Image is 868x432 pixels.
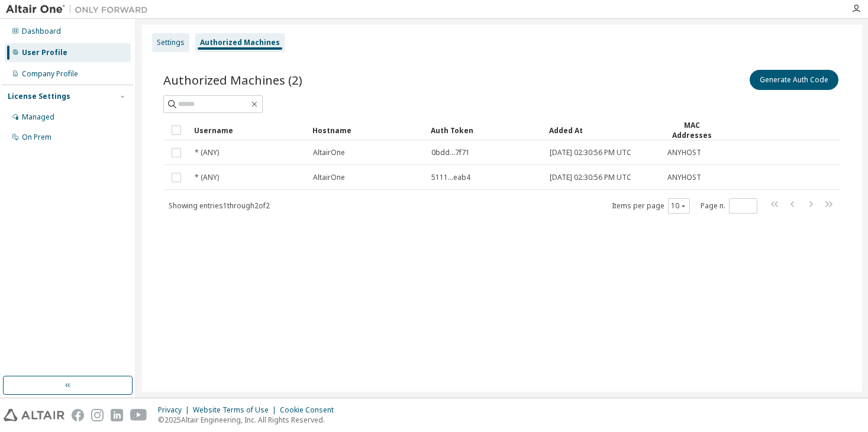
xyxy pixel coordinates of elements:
[22,133,51,142] div: On Prem
[701,198,757,214] span: Page n.
[667,120,717,140] div: MAC Addresses
[195,148,219,157] span: * (ANY)
[157,38,185,47] div: Settings
[91,409,104,421] img: instagram.svg
[667,173,701,182] span: ANYHOST
[313,173,345,182] span: AltairOne
[130,409,147,421] img: youtube.svg
[750,70,838,90] button: Generate Auth Code
[200,38,280,47] div: Authorized Machines
[193,405,280,415] div: Website Terms of Use
[6,4,154,15] img: Altair One
[158,405,193,415] div: Privacy
[549,121,657,140] div: Added At
[431,121,540,140] div: Auth Token
[612,198,690,214] span: Items per page
[22,48,67,57] div: User Profile
[72,409,84,421] img: facebook.svg
[194,121,303,140] div: Username
[312,121,421,140] div: Hostname
[158,415,341,425] p: © 2025 Altair Engineering, Inc. All Rights Reserved.
[431,173,470,182] span: 5111...eab4
[111,409,123,421] img: linkedin.svg
[8,92,70,101] div: License Settings
[22,112,54,122] div: Managed
[671,201,687,211] button: 10
[280,405,341,415] div: Cookie Consent
[431,148,470,157] span: 0bdd...7f71
[667,148,701,157] span: ANYHOST
[22,69,78,79] div: Company Profile
[550,173,631,182] span: [DATE] 02:30:56 PM UTC
[169,201,270,211] span: Showing entries 1 through 2 of 2
[195,173,219,182] span: * (ANY)
[4,409,64,421] img: altair_logo.svg
[22,27,61,36] div: Dashboard
[550,148,631,157] span: [DATE] 02:30:56 PM UTC
[313,148,345,157] span: AltairOne
[163,72,302,88] span: Authorized Machines (2)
